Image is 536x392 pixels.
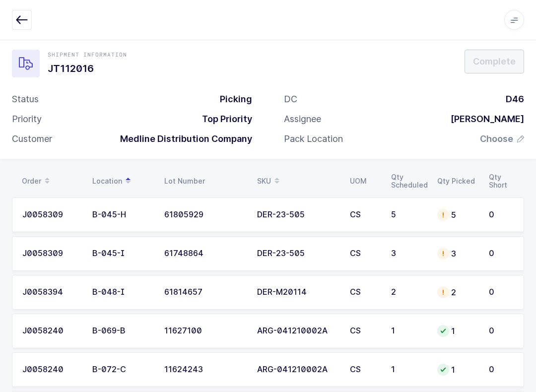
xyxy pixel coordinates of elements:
div: Status [12,93,39,105]
div: Location [92,173,152,190]
div: B-069-B [92,327,152,335]
div: CS [350,327,379,335]
div: Qty Picked [437,177,477,185]
div: J0058309 [22,249,80,258]
div: 1 [391,327,425,335]
div: CS [350,249,379,258]
div: J0058240 [22,327,80,335]
div: [PERSON_NAME] [443,113,524,125]
div: Picking [212,93,252,105]
div: Pack Location [284,133,343,145]
div: J0058309 [22,210,80,219]
div: B-045-I [92,249,152,258]
div: Order [22,173,80,190]
div: ARG-041210002A [257,365,338,374]
div: UOM [350,177,379,185]
button: Choose [480,133,524,145]
div: 5 [391,210,425,219]
div: ARG-041210002A [257,327,338,335]
div: Medline Distribution Company [112,133,252,145]
div: Assignee [284,113,321,125]
div: 61748864 [164,249,245,258]
div: SKU [257,173,338,190]
div: 0 [489,249,514,258]
div: 61805929 [164,210,245,219]
span: D46 [506,94,524,104]
div: 11627100 [164,327,245,335]
div: 61814657 [164,288,245,297]
div: 0 [489,210,514,219]
div: 1 [437,325,477,337]
div: Shipment Information [48,51,127,59]
div: DER-M20114 [257,288,338,297]
div: B-072-C [92,365,152,374]
div: Qty Short [489,173,514,189]
div: CS [350,365,379,374]
div: 0 [489,288,514,297]
div: 2 [391,288,425,297]
div: B-048-I [92,288,152,297]
div: Priority [12,113,42,125]
div: 3 [437,248,477,260]
div: 2 [437,286,477,298]
button: Complete [465,50,524,73]
div: Top Priority [194,113,252,125]
div: 1 [437,364,477,376]
div: Qty Scheduled [391,173,425,189]
div: DC [284,93,297,105]
div: 0 [489,327,514,335]
div: 3 [391,249,425,258]
div: CS [350,288,379,297]
div: B-045-H [92,210,152,219]
div: CS [350,210,379,219]
div: J0058240 [22,365,80,374]
div: 5 [437,209,477,221]
div: Customer [12,133,52,145]
span: Choose [480,133,513,145]
div: DER-23-505 [257,249,338,258]
div: Lot Number [164,177,245,185]
div: 0 [489,365,514,374]
span: Complete [473,55,516,67]
div: 1 [391,365,425,374]
h1: JT112016 [48,61,127,76]
div: 11624243 [164,365,245,374]
div: J0058394 [22,288,80,297]
div: DER-23-505 [257,210,338,219]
